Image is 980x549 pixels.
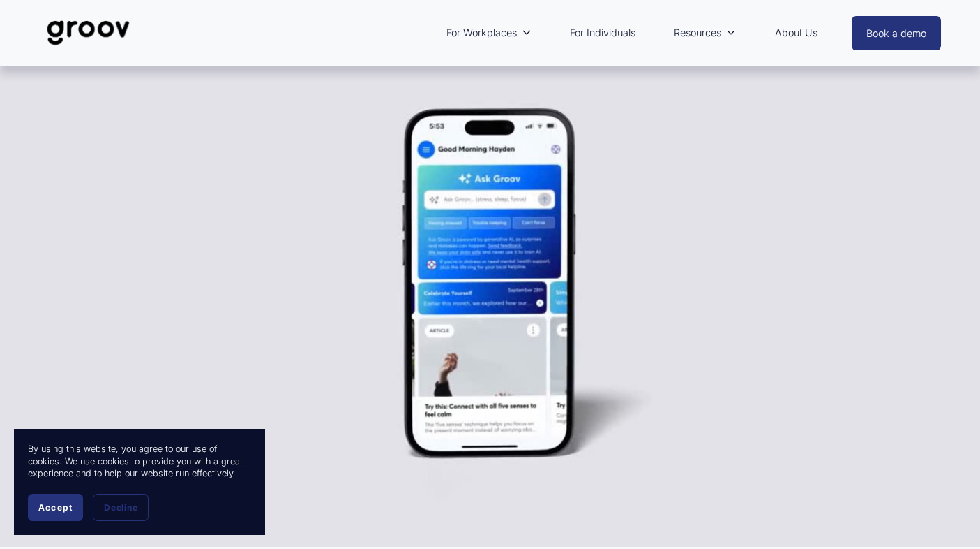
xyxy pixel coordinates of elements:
section: Cookie banner [14,429,265,535]
img: Groov | Unlock Human Potential at Work and in Life [39,10,137,56]
button: Decline [93,494,149,521]
button: Accept [28,494,83,521]
span: Decline [104,502,137,513]
span: Accept [38,502,73,513]
a: About Us [768,17,824,49]
a: For Individuals [563,17,642,49]
span: Resources [674,24,721,42]
a: folder dropdown [667,17,743,49]
a: Book a demo [852,16,941,50]
p: By using this website, you agree to our use of cookies. We use cookies to provide you with a grea... [28,443,251,480]
span: For Workplaces [446,24,517,42]
a: folder dropdown [439,17,538,49]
